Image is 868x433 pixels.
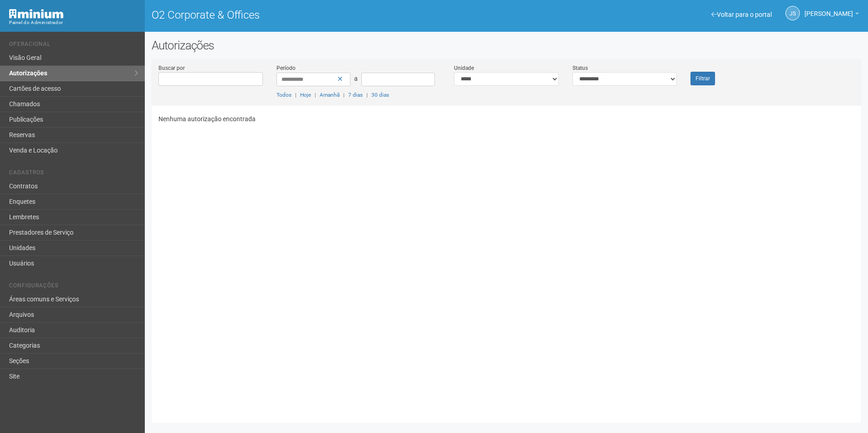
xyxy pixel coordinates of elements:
[315,92,316,98] span: |
[804,1,853,17] span: Jeferson Souza
[348,92,363,98] a: 7 dias
[9,19,138,27] div: Painel do Administrador
[276,92,291,98] a: Todos
[711,11,772,18] a: Voltar para o portal
[295,92,296,98] span: |
[9,9,64,19] img: Minium
[152,39,861,52] h2: Autorizações
[9,169,138,179] li: Cadastros
[158,64,185,72] label: Buscar por
[366,92,368,98] span: |
[804,11,859,19] a: [PERSON_NAME]
[343,92,345,98] span: |
[354,75,358,82] span: a
[9,282,138,292] li: Configurações
[320,92,340,98] a: Amanhã
[300,92,311,98] a: Hoje
[454,64,474,72] label: Unidade
[9,41,138,50] li: Operacional
[572,64,588,72] label: Status
[158,115,854,123] p: Nenhuma autorização encontrada
[785,6,800,20] a: JS
[371,92,389,98] a: 30 dias
[690,72,715,85] button: Filtrar
[152,9,500,21] h1: O2 Corporate & Offices
[276,64,296,72] label: Período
